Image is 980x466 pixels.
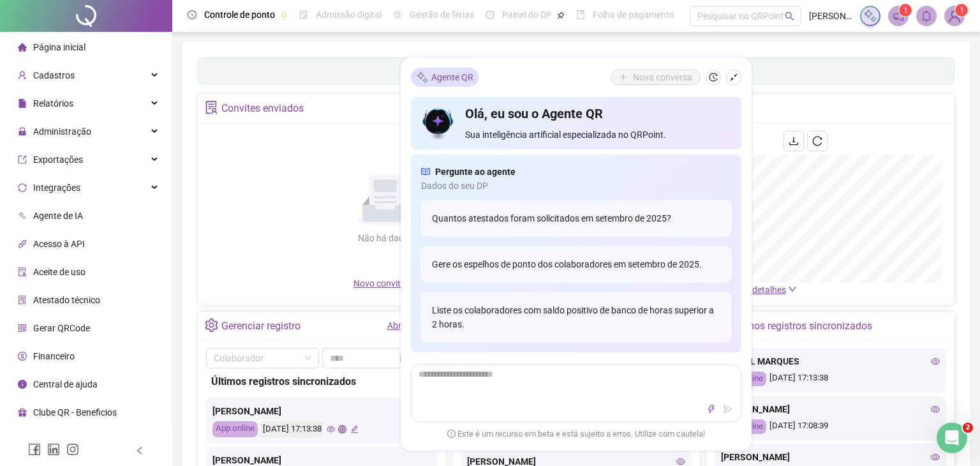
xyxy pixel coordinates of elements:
[421,200,731,236] div: Quantos atestados foram solicitados em setembro de 2025?
[350,425,359,433] span: edit
[188,10,197,19] span: clock-circle
[931,357,940,366] span: eye
[809,9,852,23] span: [PERSON_NAME]
[721,419,940,434] div: [DATE] 17:08:39
[280,11,288,19] span: pushpin
[327,231,444,245] div: Não há dados
[737,285,797,295] a: Ver detalhes down
[33,379,98,389] span: Central de ajuda
[788,285,797,294] span: down
[327,425,335,433] span: eye
[704,402,719,417] button: thunderbolt
[33,183,80,193] span: Integrações
[221,315,301,337] div: Gerenciar registro
[557,11,565,19] span: pushpin
[205,101,218,114] span: solution
[893,10,904,22] span: notification
[709,73,718,82] span: history
[33,351,75,361] span: Financeiro
[502,10,552,20] span: Painel do DP
[212,421,258,437] div: App online
[33,295,100,305] span: Atestado técnico
[737,285,786,295] span: Ver detalhes
[931,405,940,414] span: eye
[393,10,402,19] span: sun
[435,165,516,179] span: Pergunte ao agente
[903,6,908,15] span: 1
[212,404,431,418] div: [PERSON_NAME]
[465,105,731,123] h4: Olá, eu sou o Agente QR
[863,9,877,23] img: sparkle-icon.fc2bf0ac1784a2077858766a79e2daf3.svg
[721,450,940,464] div: [PERSON_NAME]
[18,296,27,304] span: solution
[18,380,27,389] span: info-circle
[955,4,968,17] sup: Atualize o seu contato no menu Meus Dados
[731,315,872,337] div: Últimos registros sincronizados
[66,443,79,456] span: instagram
[411,68,479,87] div: Agente QR
[611,70,701,85] button: Nova conversa
[18,324,27,333] span: qrcode
[33,70,75,80] span: Cadastros
[937,423,967,453] iframe: Intercom live chat
[33,239,85,249] span: Acesso à API
[18,71,27,80] span: user-add
[205,319,218,332] span: setting
[447,429,456,437] span: exclamation-circle
[447,428,705,440] span: Este é um recurso em beta e está sujeito a erros. Utilize com cautela!
[465,128,731,142] span: Sua inteligência artificial especializada no QRPoint.
[707,405,716,414] span: thunderbolt
[960,6,964,15] span: 1
[963,423,973,433] span: 2
[18,183,27,192] span: sync
[28,443,41,456] span: facebook
[486,10,494,19] span: dashboard
[33,323,90,333] span: Gerar QRCode
[299,10,308,19] span: file-done
[421,179,731,193] span: Dados do seu DP
[931,453,940,462] span: eye
[211,373,433,389] div: Últimos registros sincronizados
[204,10,275,20] span: Controle de ponto
[921,10,932,22] span: bell
[338,425,346,433] span: global
[18,408,27,417] span: gift
[33,126,91,137] span: Administração
[261,421,323,437] div: [DATE] 17:13:38
[676,457,685,466] span: eye
[353,278,417,289] span: Novo convite
[221,98,304,119] div: Convites enviados
[593,10,674,20] span: Folha de pagamento
[18,352,27,361] span: dollar
[33,154,83,165] span: Exportações
[899,4,912,17] sup: 1
[47,443,60,456] span: linkedin
[18,99,27,108] span: file
[410,10,474,20] span: Gestão de férias
[18,43,27,52] span: home
[789,136,799,146] span: download
[33,211,83,221] span: Agente de IA
[421,165,430,179] span: read
[33,42,85,52] span: Página inicial
[18,155,27,164] span: export
[729,73,738,82] span: shrink
[18,267,27,276] span: audit
[721,402,940,416] div: [PERSON_NAME]
[33,407,117,417] span: Clube QR - Beneficios
[721,354,940,368] div: RANGEL MARQUES
[387,320,439,331] a: Abrir registro
[576,10,585,19] span: book
[785,11,794,21] span: search
[720,402,736,417] button: send
[416,70,429,84] img: sparkle-icon.fc2bf0ac1784a2077858766a79e2daf3.svg
[316,10,382,20] span: Admissão digital
[421,246,731,282] div: Gere os espelhos de ponto dos colaboradores em setembro de 2025.
[421,292,731,342] div: Liste os colaboradores com saldo positivo de banco de horas superior a 2 horas.
[135,446,144,455] span: left
[18,239,27,248] span: api
[18,127,27,136] span: lock
[33,267,85,277] span: Aceite de uso
[945,6,964,26] img: 36607
[721,372,940,386] div: [DATE] 17:13:38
